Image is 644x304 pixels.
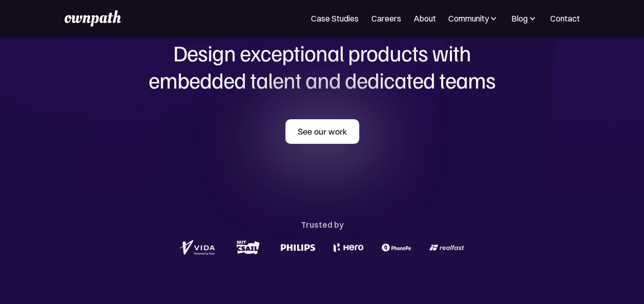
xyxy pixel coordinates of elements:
a: Case Studies [311,12,359,25]
div: Community [448,12,488,25]
div: Blog [511,12,537,25]
div: Blog [511,12,527,25]
div: Trusted by [301,218,344,232]
h1: Design exceptional products with embedded talent and dedicated teams [76,39,568,94]
a: See our work [285,119,359,144]
div: Community [448,12,498,25]
a: Careers [371,12,401,25]
a: Contact [550,12,579,25]
a: About [413,12,435,25]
